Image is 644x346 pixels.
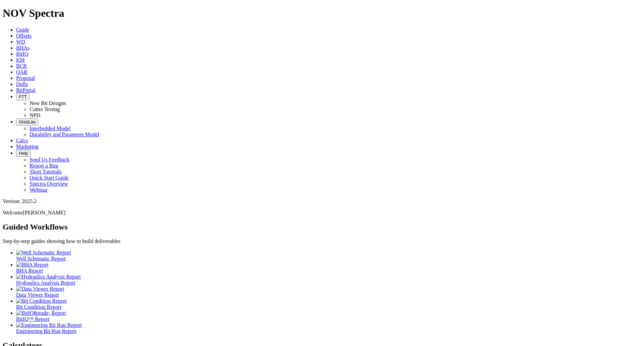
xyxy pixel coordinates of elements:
a: Well Schematic Report Well Schematic Report [16,250,641,261]
a: Quick Start Guide [30,175,68,181]
a: Interbedded Model [30,126,70,131]
a: Hydraulics Analysis Report Hydraulics Analysis Report [16,274,641,286]
span: Help [19,151,28,156]
a: BitPortal [16,87,36,93]
a: Short Tutorials [30,169,62,175]
p: Welcome [3,210,641,216]
span: Well Schematic Report [16,256,66,261]
a: Engineering Bit Run Report Engineering Bit Run Report [16,322,641,334]
img: BitIQ&trade; Report [16,310,66,316]
img: Engineering Bit Run Report [16,322,82,328]
button: OrbitLite [16,118,38,126]
a: KM [16,57,25,63]
a: Durability and Parameter Model [30,132,99,137]
div: Version: 2025.2 [3,198,641,204]
span: Engineering Bit Run Report [16,328,76,334]
a: Proposal [16,75,35,81]
a: Calcs [16,138,28,143]
a: Spectra Overview [30,181,68,187]
a: Guide [16,27,29,33]
a: BHA Report BHA Report [16,262,641,274]
img: Data Viewer Report [16,286,64,292]
h2: Guided Workflows [3,223,641,232]
img: Hydraulics Analysis Report [16,274,81,280]
p: Step-by-step guides showing how to build deliverables [3,238,641,244]
span: OrbitLite [19,119,36,125]
a: Data Viewer Report Data Viewer Report [16,286,641,298]
span: BHA Report [16,268,43,274]
span: FTT [19,94,27,99]
button: FTT [16,93,30,100]
img: Well Schematic Report [16,250,71,256]
a: BHAs [16,45,30,51]
span: BitIQ™ Report [16,316,50,322]
span: [PERSON_NAME] [23,210,65,215]
a: BCR [16,63,27,69]
span: Hydraulics Analysis Report [16,280,75,286]
img: Bit Condition Report [16,298,67,304]
a: BitIQ [16,51,28,57]
a: Offsets [16,33,32,39]
a: Bit Condition Report Bit Condition Report [16,298,641,310]
span: Bit Condition Report [16,304,61,310]
a: Dulls [16,81,28,87]
a: Marketing [16,144,39,149]
h1: NOV Spectra [3,7,641,19]
a: NPD [30,112,40,118]
a: BitIQ&trade; Report BitIQ™ Report [16,310,641,322]
a: New Bit Designs [30,100,66,106]
a: Cutter Testing [30,106,60,112]
a: OAR [16,69,28,75]
span: Data Viewer Report [16,292,59,298]
a: Report a Bug [30,163,58,168]
a: WD [16,39,25,45]
a: Webinar [30,187,48,193]
img: BHA Report [16,262,48,268]
button: Help [16,150,31,157]
a: Send Us Feedback [30,157,69,162]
